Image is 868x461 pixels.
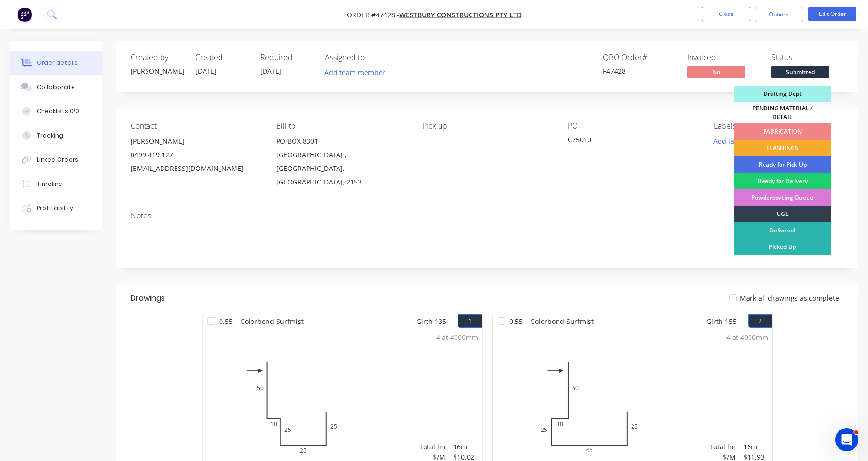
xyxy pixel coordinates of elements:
div: Order details [37,59,78,67]
div: [PERSON_NAME] [131,135,261,148]
div: [EMAIL_ADDRESS][DOMAIN_NAME] [131,162,261,175]
div: QBO Order # [603,53,676,62]
div: Total lm [419,442,445,452]
div: Created [195,53,249,62]
button: Submitted [771,66,829,80]
button: Tracking [10,123,102,148]
button: Timeline [10,172,102,196]
div: Total lm [709,442,736,452]
button: 2 [748,314,772,328]
div: UGL [734,206,831,222]
div: 4 at 4000mm [726,332,768,342]
span: No [687,66,745,78]
span: 0.55 [505,314,527,328]
span: Girth 155 [706,314,736,328]
div: 16m [743,442,768,452]
div: Timeline [37,180,62,188]
div: PO BOX 8301 [276,135,406,148]
span: Submitted [771,66,829,78]
div: FABRICATION [734,123,831,140]
button: Add labels [708,135,752,148]
div: Collaborate [37,83,75,92]
div: Checklists 0/0 [37,107,79,116]
button: Checklists 0/0 [10,99,102,123]
span: Order #47428 - [347,10,399,19]
div: Assigned to [325,53,422,62]
div: C25010 [568,135,689,148]
button: Edit Order [808,7,856,21]
div: Notes [131,211,844,220]
div: PO BOX 8301[GEOGRAPHIC_DATA] , [GEOGRAPHIC_DATA], [GEOGRAPHIC_DATA], 2153 [276,135,406,189]
span: Girth 135 [416,314,446,328]
span: Colorbond Surfmist [527,314,598,328]
div: Profitability [37,204,73,213]
button: Add team member [325,66,391,79]
div: Drafting Dept [734,86,831,102]
div: Ready for Pick Up [734,156,831,173]
div: [PERSON_NAME]0499 419 127[EMAIL_ADDRESS][DOMAIN_NAME] [131,135,261,175]
iframe: Intercom live chat [835,428,858,451]
button: Options [755,7,803,22]
button: Add team member [320,66,391,79]
div: Bill to [276,122,406,131]
div: Linked Orders [37,155,78,164]
div: Delivered [734,222,831,239]
div: [PERSON_NAME] [131,66,184,76]
div: [GEOGRAPHIC_DATA] , [GEOGRAPHIC_DATA], [GEOGRAPHIC_DATA], 2153 [276,148,406,189]
button: Close [702,7,750,21]
button: Collaborate [10,75,102,99]
button: Linked Orders [10,148,102,172]
span: [DATE] [195,66,217,76]
div: FLASHINGS [734,140,831,156]
div: Tracking [37,131,63,140]
button: Order details [10,51,102,75]
div: Pick up [422,122,552,131]
div: Labels [714,122,844,131]
img: Factory [17,7,32,22]
div: 0499 419 127 [131,148,261,162]
span: [DATE] [260,66,281,76]
div: Required [260,53,313,62]
span: Colorbond Surfmist [236,314,308,328]
div: Status [771,53,844,62]
div: Created by [131,53,184,62]
span: 0.55 [215,314,236,328]
div: Drawings [131,292,165,304]
div: 16m [453,442,478,452]
button: Profitability [10,196,102,220]
div: Ready for Delivery [734,173,831,189]
button: 1 [458,314,482,328]
div: Powdercoating Queue [734,189,831,206]
div: 4 at 4000mm [436,332,478,342]
div: PENDING MATERIAL / DETAIL [734,102,831,123]
div: F47428 [603,66,676,76]
div: PO [568,122,698,131]
div: Invoiced [687,53,760,62]
a: WESTBURY CONSTRUCTIONS Pty Ltd [399,10,522,19]
div: Picked Up [734,239,831,255]
div: Contact [131,122,261,131]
